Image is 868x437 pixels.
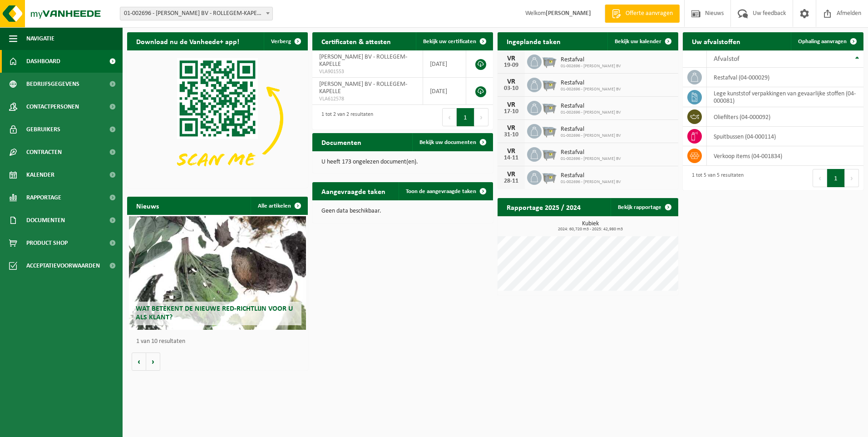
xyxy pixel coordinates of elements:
[120,7,272,20] span: 01-002696 - LUYCKX JOSÉ BV - ROLLEGEM-KAPELLE
[312,32,400,50] h2: Certificaten & attesten
[542,76,557,92] img: WB-2500-GAL-GY-01
[419,139,476,145] span: Bekijk uw documenten
[423,78,466,105] td: [DATE]
[321,159,484,165] p: U heeft 173 ongelezen document(en).
[611,198,677,216] a: Bekijk rapportage
[146,353,160,371] button: Volgende
[502,85,520,92] div: 03-10
[319,68,416,75] span: VLA901553
[136,305,293,321] span: Wat betekent de nieuwe RED-richtlijn voor u als klant?
[129,216,306,330] a: Wat betekent de nieuwe RED-richtlijn voor u als klant?
[498,32,570,50] h2: Ingeplande taken
[132,353,146,371] button: Vorige
[251,197,307,215] a: Alle artikelen
[127,50,308,186] img: Download de VHEPlus App
[399,182,492,200] a: Toon de aangevraagde taken
[26,118,60,141] span: Gebruikers
[502,171,520,178] div: VR
[136,338,303,345] p: 1 van 10 resultaten
[707,68,863,87] td: restafval (04-000029)
[542,146,557,161] img: WB-2500-GAL-GY-01
[707,107,863,127] td: oliefilters (04-000092)
[502,109,520,115] div: 17-10
[561,56,621,64] span: Restafval
[546,10,591,17] strong: [PERSON_NAME]
[26,50,60,73] span: Dashboard
[561,133,621,139] span: 01-002696 - [PERSON_NAME] BV
[561,103,621,110] span: Restafval
[498,198,590,216] h2: Rapportage 2025 / 2024
[474,108,488,126] button: Next
[561,179,621,185] span: 01-002696 - [PERSON_NAME] BV
[561,64,621,69] span: 01-002696 - [PERSON_NAME] BV
[502,132,520,138] div: 31-10
[264,32,307,50] button: Verberg
[607,32,677,50] a: Bekijk uw kalender
[827,169,845,187] button: 1
[271,39,291,45] span: Verberg
[798,39,847,45] span: Ophaling aanvragen
[423,39,476,45] span: Bekijk uw certificaten
[683,32,750,50] h2: Uw afvalstoffen
[502,178,520,184] div: 28-11
[561,126,621,133] span: Restafval
[26,141,62,164] span: Contracten
[502,55,520,62] div: VR
[312,182,395,200] h2: Aangevraagde taken
[319,81,407,95] span: [PERSON_NAME] BV - ROLLEGEM-KAPELLE
[26,209,65,232] span: Documenten
[561,87,621,92] span: 01-002696 - [PERSON_NAME] BV
[319,95,416,103] span: VLA612578
[317,107,373,127] div: 1 tot 2 van 2 resultaten
[707,146,863,166] td: verkoop items (04-001834)
[321,208,484,214] p: Geen data beschikbaar.
[561,79,621,87] span: Restafval
[791,32,863,50] a: Ophaling aanvragen
[312,133,370,151] h2: Documenten
[687,168,744,188] div: 1 tot 5 van 5 resultaten
[561,156,621,162] span: 01-002696 - [PERSON_NAME] BV
[127,32,248,50] h2: Download nu de Vanheede+ app!
[714,55,740,63] span: Afvalstof
[615,39,661,45] span: Bekijk uw kalender
[542,169,557,184] img: WB-2500-GAL-GY-01
[605,5,680,23] a: Offerte aanvragen
[416,32,492,50] a: Bekijk uw certificaten
[623,9,675,18] span: Offerte aanvragen
[502,221,678,232] h3: Kubiek
[561,149,621,156] span: Restafval
[127,197,168,214] h2: Nieuws
[442,108,457,126] button: Previous
[502,124,520,132] div: VR
[406,189,476,194] span: Toon de aangevraagde taken
[542,123,557,138] img: WB-2500-GAL-GY-01
[502,155,520,161] div: 14-11
[707,87,863,107] td: lege kunststof verpakkingen van gevaarlijke stoffen (04-000081)
[26,186,61,209] span: Rapportage
[542,99,557,115] img: WB-2500-GAL-GY-01
[26,27,54,50] span: Navigatie
[26,254,100,277] span: Acceptatievoorwaarden
[502,62,520,69] div: 19-09
[502,78,520,85] div: VR
[319,54,407,68] span: [PERSON_NAME] BV - ROLLEGEM-KAPELLE
[26,232,68,254] span: Product Shop
[502,227,678,232] span: 2024: 60,720 m3 - 2025: 42,980 m3
[26,95,79,118] span: Contactpersonen
[502,148,520,155] div: VR
[561,172,621,179] span: Restafval
[26,164,54,186] span: Kalender
[502,101,520,109] div: VR
[423,50,466,78] td: [DATE]
[26,73,79,95] span: Bedrijfsgegevens
[813,169,827,187] button: Previous
[845,169,859,187] button: Next
[412,133,492,151] a: Bekijk uw documenten
[542,53,557,69] img: WB-2500-GAL-GY-01
[457,108,474,126] button: 1
[120,7,273,20] span: 01-002696 - LUYCKX JOSÉ BV - ROLLEGEM-KAPELLE
[561,110,621,115] span: 01-002696 - [PERSON_NAME] BV
[707,127,863,146] td: spuitbussen (04-000114)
